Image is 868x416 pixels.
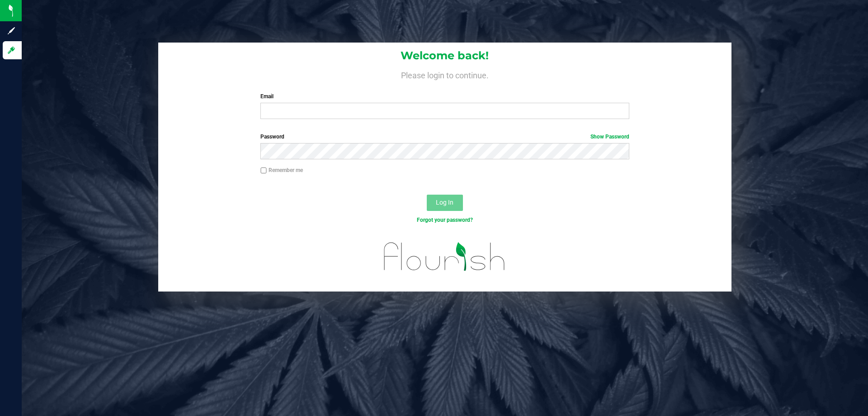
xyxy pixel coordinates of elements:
[436,199,453,206] span: Log In
[417,217,473,223] a: Forgot your password?
[7,26,16,35] inline-svg: Sign up
[7,46,16,55] inline-svg: Log in
[260,92,629,100] label: Email
[260,167,267,174] input: Remember me
[158,69,731,80] h4: Please login to continue.
[590,134,629,140] a: Show Password
[373,234,516,280] img: flourish_logo.svg
[260,166,303,174] label: Remember me
[427,195,463,211] button: Log In
[260,134,284,140] span: Password
[158,50,731,62] h1: Welcome back!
